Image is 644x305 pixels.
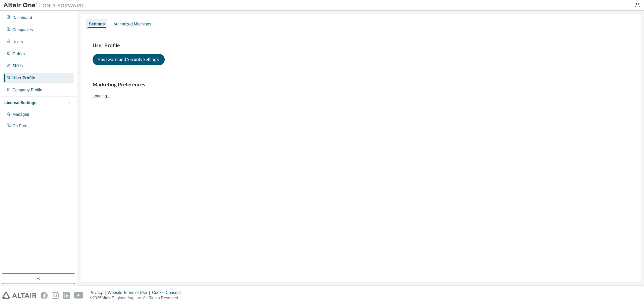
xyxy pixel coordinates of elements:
[12,112,29,117] div: Managed
[113,21,151,27] div: Authorized Machines
[12,123,29,129] div: On Prem
[12,39,23,45] div: Users
[12,27,33,32] div: Companies
[90,290,108,295] div: Privacy
[52,292,59,299] img: instagram.svg
[3,2,87,9] img: Altair One
[90,295,185,301] p: © 2025 Altair Engineering, Inc. All Rights Reserved.
[93,81,629,88] h3: Marketing Preferences
[93,54,165,65] button: Password and Security Settings
[152,290,184,295] div: Cookie Consent
[12,75,35,81] div: User Profile
[93,42,629,49] h3: User Profile
[4,100,36,105] div: License Settings
[41,292,48,299] img: facebook.svg
[12,51,25,57] div: Orders
[89,21,105,27] div: Settings
[12,87,42,93] div: Company Profile
[63,292,70,299] img: linkedin.svg
[74,292,84,299] img: youtube.svg
[12,63,23,69] div: SKUs
[2,292,37,299] img: altair_logo.svg
[108,290,152,295] div: Website Terms of Use
[93,81,629,98] div: Loading...
[12,15,32,20] div: Dashboard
